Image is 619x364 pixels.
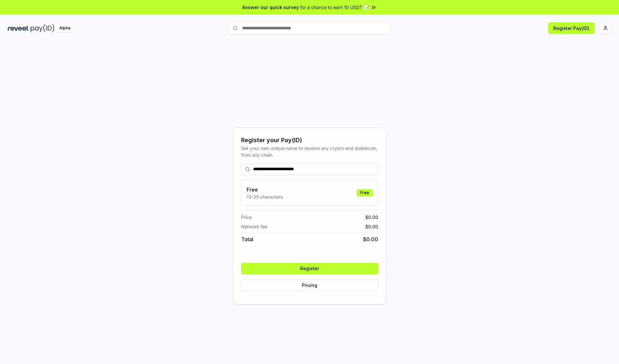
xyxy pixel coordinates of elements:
[241,223,267,230] span: Network fee
[31,24,54,32] img: pay_id
[363,235,378,243] span: $ 0.00
[241,235,253,243] span: Total
[241,145,378,158] div: Get your own unique name to receive any crypto and stablecoin, from any chain
[241,263,378,274] button: Register
[242,4,299,11] span: Answer our quick survey
[241,136,378,145] div: Register your Pay(ID)
[357,189,373,196] div: Free
[247,193,283,200] p: 13-25 characters
[241,280,378,291] button: Pricing
[300,4,369,11] span: for a chance to earn 10 USDT 📝
[365,223,378,230] span: $ 0.00
[365,214,378,221] span: $ 0.00
[8,24,29,32] img: reveel_dark
[241,214,252,221] span: Price
[548,22,594,34] button: Register Pay(ID)
[56,24,74,32] div: Alpha
[247,186,283,193] h3: Free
